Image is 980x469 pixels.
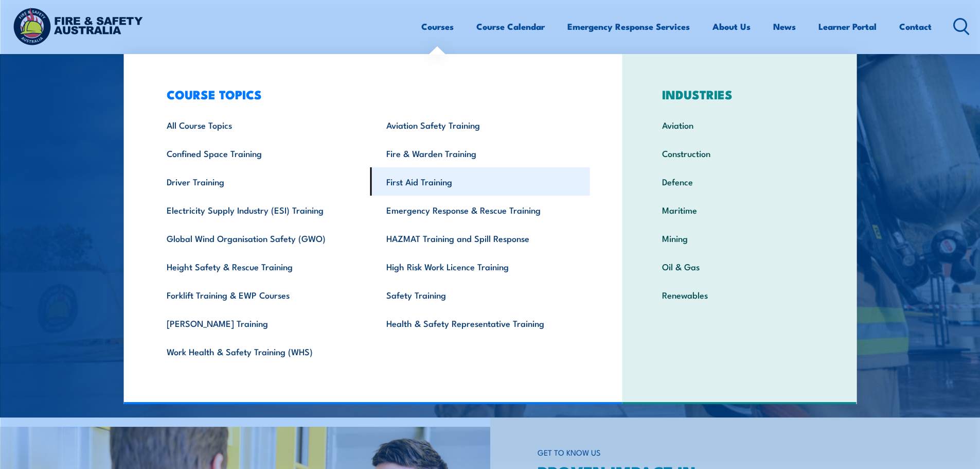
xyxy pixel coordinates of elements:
a: Course Calendar [476,13,545,40]
a: Electricity Supply Industry (ESI) Training [151,196,370,224]
a: Contact [899,13,932,40]
a: Mining [646,224,833,252]
a: Defence [646,167,833,196]
a: Aviation [646,111,833,139]
a: Confined Space Training [151,139,370,167]
h3: COURSE TOPICS [151,87,590,101]
a: Renewables [646,281,833,309]
a: Construction [646,139,833,167]
a: Aviation Safety Training [370,111,590,139]
a: Driver Training [151,167,370,196]
a: Safety Training [370,281,590,309]
a: Forklift Training & EWP Courses [151,281,370,309]
a: Fire & Warden Training [370,139,590,167]
a: All Course Topics [151,111,370,139]
a: Global Wind Organisation Safety (GWO) [151,224,370,252]
a: Work Health & Safety Training (WHS) [151,337,370,366]
a: Learner Portal [818,13,877,40]
a: High Risk Work Licence Training [370,252,590,281]
a: About Us [712,13,751,40]
a: Emergency Response & Rescue Training [370,196,590,224]
h6: GET TO KNOW US [538,443,819,462]
a: Emergency Response Services [567,13,690,40]
a: Height Safety & Rescue Training [151,252,370,281]
a: Health & Safety Representative Training [370,309,590,337]
a: Oil & Gas [646,252,833,281]
a: First Aid Training [370,167,590,196]
a: Courses [421,13,454,40]
a: Maritime [646,196,833,224]
a: [PERSON_NAME] Training [151,309,370,337]
h3: INDUSTRIES [646,87,833,101]
a: HAZMAT Training and Spill Response [370,224,590,252]
a: News [773,13,796,40]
